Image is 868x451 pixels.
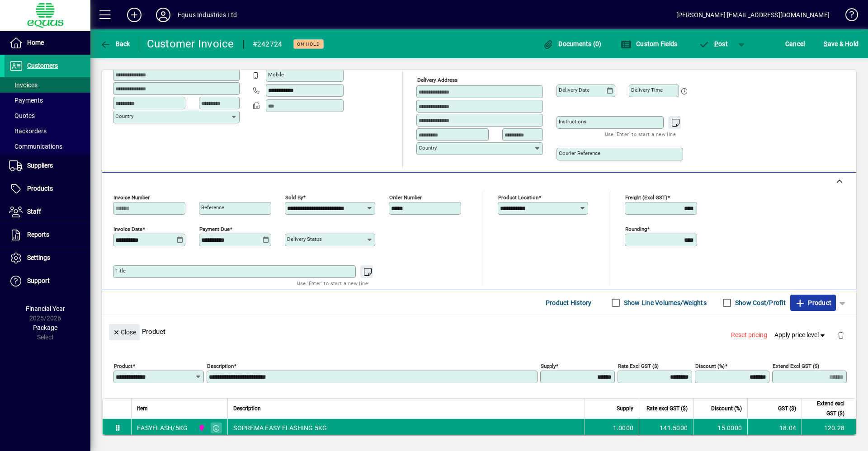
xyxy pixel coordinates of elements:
[109,324,140,340] button: Close
[253,37,283,52] div: #242724
[5,178,90,200] a: Products
[5,139,90,154] a: Communications
[631,87,663,93] mat-label: Delivery time
[676,8,830,22] div: [PERSON_NAME] [EMAIL_ADDRESS][DOMAIN_NAME]
[26,305,65,312] span: Financial Year
[714,40,718,47] span: P
[199,226,230,232] mat-label: Payment due
[830,324,852,346] button: Delete
[733,298,786,307] label: Show Cost/Profit
[605,129,676,139] mat-hint: Use 'Enter' to start a new line
[9,81,38,89] span: Invoices
[618,363,659,369] mat-label: Rate excl GST ($)
[559,150,600,156] mat-label: Courier Reference
[824,37,859,51] span: ave & Hold
[498,194,538,201] mat-label: Product location
[27,254,50,261] span: Settings
[27,185,53,192] span: Products
[137,404,148,413] span: Item
[98,36,132,52] button: Back
[27,39,44,46] span: Home
[790,295,836,311] button: Product
[115,113,133,119] mat-label: Country
[617,404,633,413] span: Supply
[285,194,303,201] mat-label: Sold by
[147,37,234,51] div: Customer Invoice
[771,327,830,343] button: Apply price level
[830,331,852,339] app-page-header-button: Delete
[824,40,827,47] span: S
[27,231,49,238] span: Reports
[27,62,58,69] span: Customers
[622,298,707,307] label: Show Line Volumes/Weights
[821,36,861,52] button: Save & Hold
[268,71,284,78] mat-label: Mobile
[27,208,41,215] span: Staff
[419,145,437,151] mat-label: Country
[5,123,90,139] a: Backorders
[233,404,261,413] span: Description
[625,226,647,232] mat-label: Rounding
[613,423,634,432] span: 1.0000
[731,330,767,340] span: Reset pricing
[778,404,796,413] span: GST ($)
[114,363,132,369] mat-label: Product
[287,236,322,242] mat-label: Delivery status
[389,194,422,201] mat-label: Order number
[711,404,742,413] span: Discount (%)
[102,315,856,348] div: Product
[107,328,142,336] app-page-header-button: Close
[27,162,53,169] span: Suppliers
[113,325,136,340] span: Close
[5,108,90,123] a: Quotes
[618,36,680,52] button: Custom Fields
[120,7,149,23] button: Add
[5,224,90,246] a: Reports
[559,118,586,125] mat-label: Instructions
[621,40,678,47] span: Custom Fields
[625,194,667,201] mat-label: Freight (excl GST)
[100,40,130,47] span: Back
[645,423,688,432] div: 141.5000
[178,8,237,22] div: Equus Industries Ltd
[115,268,126,274] mat-label: Title
[113,226,142,232] mat-label: Invoice date
[802,419,856,437] td: 120.28
[5,93,90,108] a: Payments
[807,399,844,418] span: Extend excl GST ($)
[774,330,827,340] span: Apply price level
[5,32,90,54] a: Home
[297,41,320,47] span: On hold
[27,277,50,284] span: Support
[233,423,327,432] span: SOPREMA EASY FLASHING 5KG
[9,112,35,119] span: Quotes
[196,423,206,433] span: 2N NORTHERN
[693,419,747,437] td: 15.0000
[5,155,90,177] a: Suppliers
[695,363,725,369] mat-label: Discount (%)
[207,363,234,369] mat-label: Description
[9,97,43,104] span: Payments
[559,87,590,93] mat-label: Delivery date
[785,37,805,51] span: Cancel
[694,36,732,52] button: Post
[33,324,57,331] span: Package
[137,423,188,432] div: EASYFLASH/5KG
[727,327,771,343] button: Reset pricing
[113,194,150,201] mat-label: Invoice number
[795,296,831,310] span: Product
[201,204,224,211] mat-label: Reference
[9,143,62,150] span: Communications
[839,2,857,31] a: Knowledge Base
[149,7,178,23] button: Profile
[773,363,819,369] mat-label: Extend excl GST ($)
[542,295,595,311] button: Product History
[747,419,802,437] td: 18.04
[543,40,602,47] span: Documents (0)
[297,278,368,288] mat-hint: Use 'Enter' to start a new line
[90,36,140,52] app-page-header-button: Back
[546,296,592,310] span: Product History
[5,201,90,223] a: Staff
[5,247,90,269] a: Settings
[5,77,90,93] a: Invoices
